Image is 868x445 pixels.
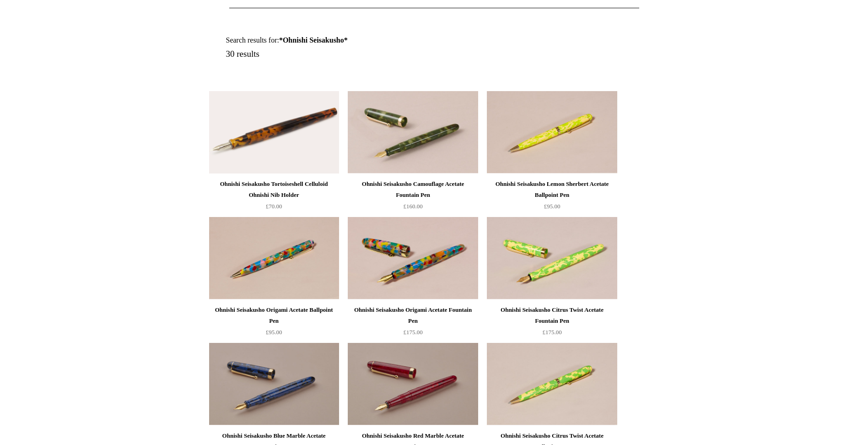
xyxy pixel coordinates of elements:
a: Ohnishi Seisakusho Origami Acetate Ballpoint Pen Ohnishi Seisakusho Origami Acetate Ballpoint Pen [209,217,339,299]
a: Ohnishi Seisakusho Citrus Twist Acetate Ballpoint Pen Ohnishi Seisakusho Citrus Twist Acetate Bal... [487,343,617,425]
span: £160.00 [403,203,422,210]
span: £175.00 [403,329,422,336]
h1: Search results for: [226,36,445,44]
img: Ohnishi Seisakusho Lemon Sherbert Acetate Ballpoint Pen [487,91,617,174]
a: Ohnishi Seisakusho Tortoiseshell Celluloid Ohnishi Nib Holder Ohnishi Seisakusho Tortoiseshell Ce... [209,91,339,174]
strong: *Ohnishi Seisakusho* [279,36,348,44]
a: Ohnishi Seisakusho Citrus Twist Acetate Fountain Pen Ohnishi Seisakusho Citrus Twist Acetate Foun... [487,217,617,299]
div: Ohnishi Seisakusho Citrus Twist Acetate Fountain Pen [489,304,615,326]
div: Ohnishi Seisakusho Origami Acetate Ballpoint Pen [211,304,337,326]
div: Ohnishi Seisakusho Camouflage Acetate Fountain Pen [350,179,475,201]
div: Ohnishi Seisakusho Origami Acetate Fountain Pen [350,304,475,326]
span: £175.00 [542,329,561,336]
img: Ohnishi Seisakusho Citrus Twist Acetate Fountain Pen [487,217,617,299]
span: £70.00 [266,203,282,210]
span: £95.00 [266,329,282,336]
div: Ohnishi Seisakusho Tortoiseshell Celluloid Ohnishi Nib Holder [211,179,337,201]
a: Ohnishi Seisakusho Blue Marble Acetate Fountain Pen Ohnishi Seisakusho Blue Marble Acetate Founta... [209,343,339,425]
a: Ohnishi Seisakusho Lemon Sherbert Acetate Ballpoint Pen £95.00 [487,179,617,216]
img: Ohnishi Seisakusho Camouflage Acetate Fountain Pen [348,91,478,174]
img: Ohnishi Seisakusho Blue Marble Acetate Fountain Pen [209,343,339,425]
h5: 30 results [226,49,445,60]
a: Ohnishi Seisakusho Citrus Twist Acetate Fountain Pen £175.00 [487,304,617,342]
a: Ohnishi Seisakusho Camouflage Acetate Fountain Pen Ohnishi Seisakusho Camouflage Acetate Fountain... [348,91,478,174]
div: Ohnishi Seisakusho Lemon Sherbert Acetate Ballpoint Pen [489,179,615,201]
img: Ohnishi Seisakusho Tortoiseshell Celluloid Ohnishi Nib Holder [209,91,339,174]
img: Ohnishi Seisakusho Red Marble Acetate Fountain Pen [348,343,478,425]
a: Ohnishi Seisakusho Tortoiseshell Celluloid Ohnishi Nib Holder £70.00 [209,179,339,216]
a: Ohnishi Seisakusho Red Marble Acetate Fountain Pen Ohnishi Seisakusho Red Marble Acetate Fountain... [348,343,478,425]
a: Ohnishi Seisakusho Lemon Sherbert Acetate Ballpoint Pen Ohnishi Seisakusho Lemon Sherbert Acetate... [487,91,617,174]
img: Ohnishi Seisakusho Origami Acetate Fountain Pen [348,217,478,299]
a: Ohnishi Seisakusho Origami Acetate Fountain Pen Ohnishi Seisakusho Origami Acetate Fountain Pen [348,217,478,299]
img: Ohnishi Seisakusho Citrus Twist Acetate Ballpoint Pen [487,343,617,425]
a: Ohnishi Seisakusho Camouflage Acetate Fountain Pen £160.00 [348,179,478,216]
a: Ohnishi Seisakusho Origami Acetate Fountain Pen £175.00 [348,304,478,342]
a: Ohnishi Seisakusho Origami Acetate Ballpoint Pen £95.00 [209,304,339,342]
span: £95.00 [544,203,561,210]
img: Ohnishi Seisakusho Origami Acetate Ballpoint Pen [209,217,339,299]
